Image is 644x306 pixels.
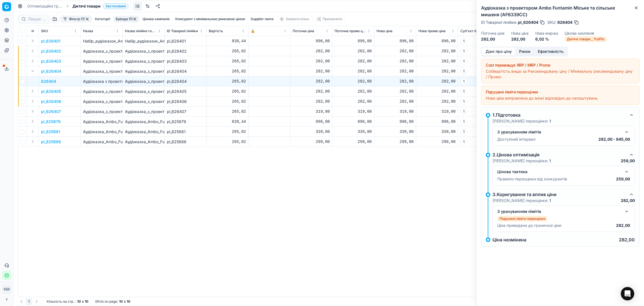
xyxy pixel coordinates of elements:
[418,109,456,114] div: 319,00
[616,223,630,228] p: 282,00
[497,169,621,175] div: Цінова тактика
[209,109,246,114] div: 265,02
[335,89,372,94] div: 282,00
[460,88,467,95] span: 1
[83,99,120,104] p: Аудіоказка_з_проектором_Ambo_Funtamin_Черепаха_та_заєць_(AF6339TH)
[293,99,330,104] div: 282,00
[83,109,120,114] p: Аудіоказка_з_проектором_Ambo_Funtamin_Лисеня_та_виноград_(AF6339FG)
[293,89,330,94] div: 282,00
[41,48,61,54] p: pl_626402
[27,3,63,9] a: Оптимізаційні групи
[481,4,640,18] h2: Аудіоказка з проектором Ambo Funtamin Міське та сільське мишеня (AF6339CC)
[549,119,551,123] strong: 1
[335,99,372,104] div: 282,00
[83,29,93,33] span: Назва
[93,16,112,22] button: Категорії
[125,89,162,94] div: Аудіоказка_з_проектором_Ambo_Funtamin_Лев_та_мишеня_(AF6339LM)
[83,89,120,94] p: Аудіоказка_з_проектором_Ambo_Funtamin_Лев_та_мишеня_(AF6339LM)
[173,16,247,22] button: Конкурент з мінімальною ринковою ціною
[418,48,456,54] div: 282,00
[497,209,621,214] div: З урахуванням лімітів
[293,58,330,64] div: 282,00
[335,38,372,44] div: 896,00
[493,158,551,164] p: [PERSON_NAME] переоцінки:
[534,48,567,56] button: Ефективність
[29,138,36,145] button: Expand
[41,58,61,64] p: pl_626403
[482,48,515,56] button: Дані про ціну
[565,31,607,35] dt: Цінова кампанія
[460,58,467,65] span: 1
[125,99,162,104] div: Аудіоказка_з_проектором_Ambo_Funtamin_Черепаха_та_заєць_(AF6339TH)
[47,299,88,304] div: :
[27,3,128,9] nav: breadcrumb
[418,139,456,145] div: 299,00
[621,198,635,203] p: 282,00
[549,158,551,163] strong: 1
[418,79,456,84] div: 282,00
[41,129,60,135] p: pl_825881
[125,38,162,44] div: Набір_аудіоказок_Ambo_Funtamin_з_проєктором,_6_казок_(AF6339ST-GB)
[113,16,139,22] button: Бренди (1)
[335,129,372,135] div: 339,00
[209,139,246,145] div: 265,02
[497,136,536,142] p: Доступний інтервал
[377,89,414,94] div: 282,00
[127,299,130,304] strong: 10
[481,31,505,35] dt: Поточна ціна
[47,299,74,304] span: Кількість на стр.
[209,38,246,44] div: 838,44
[41,99,61,104] button: pl_626406
[377,99,414,104] div: 282,00
[418,99,456,104] div: 282,00
[167,109,204,114] div: pl_626407
[418,69,456,74] div: 282,00
[29,58,36,64] button: Expand
[167,119,204,124] div: pl_825879
[377,58,414,64] div: 282,00
[41,29,48,33] span: SKU
[418,129,456,135] div: 339,00
[377,79,414,84] div: 282,00
[293,109,330,114] div: 319,00
[565,36,607,42] span: Дитячі товари _ Traffic
[293,129,330,135] div: 339,00
[125,139,162,145] div: Аудіоказка_Ambo_Funtamin_Джек_і_бобове_стебло_з_проєктором_(AF6339JB)
[29,48,36,54] button: Expand
[167,48,204,54] div: pl_626402
[518,20,538,25] span: pl_626404
[41,79,56,84] button: 626404
[335,58,372,64] div: 282,00
[511,36,529,42] dd: 282,00
[377,38,414,44] div: 896,00
[167,38,204,44] div: pl_626401
[41,119,61,124] button: pl_825879
[29,88,36,95] button: Expand
[293,69,330,74] div: 282,00
[460,98,467,105] span: 1
[460,68,467,75] span: 1
[497,176,567,182] p: Правило переоцінки від конкурентів
[547,20,556,24] span: SKU :
[103,3,128,9] span: Застосовані
[460,29,487,33] span: Суб'єкт бізнесу
[82,299,84,304] strong: з
[29,108,36,115] button: Expand
[481,20,517,24] span: ID Товарної лінійки :
[41,109,61,114] button: pl_626407
[493,118,551,124] p: [PERSON_NAME] переоцінки:
[460,108,467,115] span: 1
[497,223,561,228] p: Ціна приведена до граничної ціни
[2,285,11,294] button: КM
[209,79,246,84] div: 265,02
[83,129,120,135] p: Аудіоказка_Ambo_Funtamin_Білосніжка_з_проєктором_(AF6339SN)
[125,48,162,54] div: Аудіоказка_з_проектором_Ambo_Funtamin_Три_порося_(AF6339TP)
[377,48,414,54] div: 282,00
[125,129,162,135] div: Аудіоказка_Ambo_Funtamin_Білосніжка_з_проєктором_(AF6339SN)
[18,298,40,305] nav: pagination
[125,29,157,33] span: Назва лінійки товарів
[209,119,246,124] div: 838,44
[616,176,630,182] p: 259,00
